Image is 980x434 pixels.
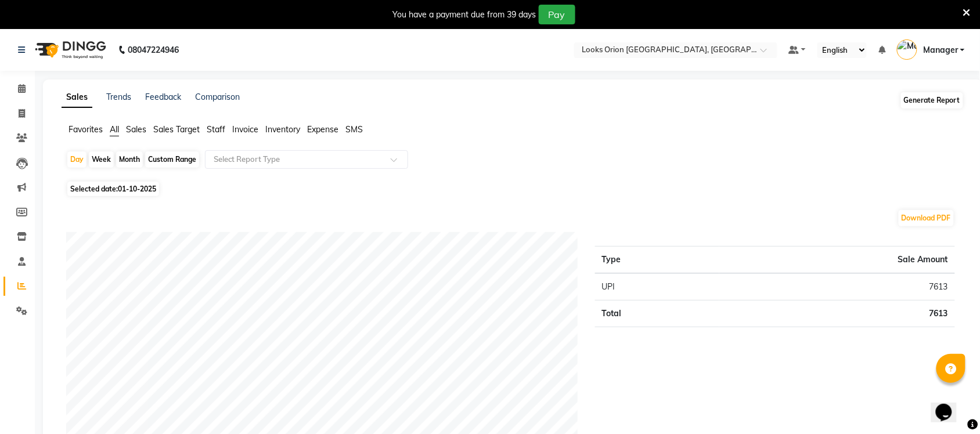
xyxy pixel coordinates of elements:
[307,124,338,135] span: Expense
[539,5,575,24] button: Pay
[128,34,179,66] b: 08047224946
[719,273,955,301] td: 7613
[719,247,955,274] th: Sale Amount
[345,124,363,135] span: SMS
[110,124,119,135] span: All
[195,92,240,102] a: Comparison
[719,301,955,327] td: 7613
[595,273,719,301] td: UPI
[207,124,225,135] span: Staff
[899,210,954,226] button: Download PDF
[62,87,92,108] a: Sales
[393,9,536,21] div: You have a payment due from 39 days
[126,124,146,135] span: Sales
[232,124,258,135] span: Invoice
[118,185,156,193] span: 01-10-2025
[106,92,131,102] a: Trends
[265,124,300,135] span: Inventory
[901,92,963,108] button: Generate Report
[897,39,917,60] img: Manager
[923,44,958,56] span: Manager
[116,151,143,168] div: Month
[69,124,103,135] span: Favorites
[145,92,181,102] a: Feedback
[67,182,159,196] span: Selected date:
[67,151,87,168] div: Day
[931,388,968,422] iframe: chat widget
[89,151,114,168] div: Week
[145,151,199,168] div: Custom Range
[595,301,719,327] td: Total
[595,247,719,274] th: Type
[30,34,109,66] img: logo
[153,124,200,135] span: Sales Target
